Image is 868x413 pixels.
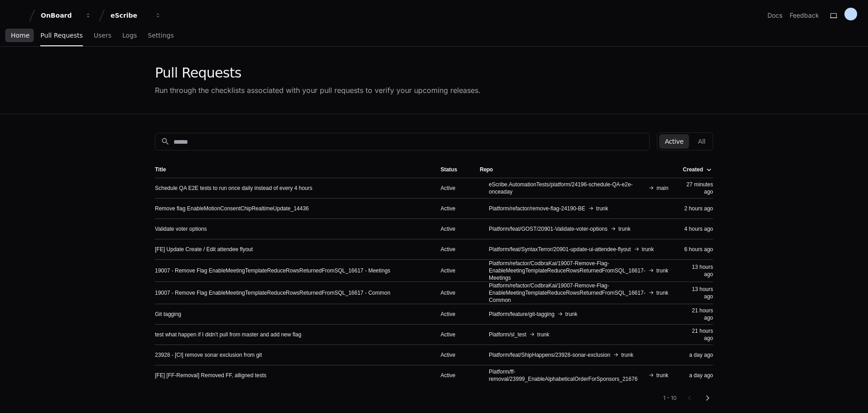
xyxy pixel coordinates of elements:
[642,246,654,253] span: trunk
[537,331,550,338] span: trunk
[618,225,631,233] span: trunk
[489,205,585,212] span: Platform/refactor/remove-flag-24190-BE
[155,205,309,212] a: Remove flag EnableMotionConsentChipRealtimeUpdate_14436
[489,260,646,282] span: Platform/refactor/CodbraKai/19007-Remove-Flag-EnableMeetingTemplateReduceRowsReturnedFromSQL_1661...
[440,166,457,173] div: Status
[11,25,29,46] a: Home
[94,33,111,38] span: Users
[702,393,713,403] mat-icon: chevron_right
[683,286,713,300] div: 13 hours ago
[440,267,465,274] div: Active
[440,205,465,212] div: Active
[440,372,465,379] div: Active
[683,246,713,253] div: 6 hours ago
[683,166,703,173] div: Created
[155,225,207,233] a: Validate voter options
[155,166,426,173] div: Title
[122,33,137,38] span: Logs
[683,307,713,321] div: 21 hours ago
[440,331,465,338] div: Active
[489,331,526,338] span: Platform/sl_test
[683,351,713,359] div: a day ago
[155,289,391,296] a: 19007 - Remove Flag EnableMeetingTemplateReduceRowsReturnedFromSQL_16617 - Common
[155,351,262,359] a: 23928 - [CI] remove sonar exclusion from git
[148,25,174,46] a: Settings
[489,246,631,253] span: Platform/feat/SyntaxTerror/20901-update-ui-attendee-flyout
[440,311,465,318] div: Active
[489,181,646,195] span: eScribe.AutomationTests/platform/24196-schedule-QA-e2e-onceaday
[440,185,465,192] div: Active
[656,372,669,379] span: trunk
[11,33,29,38] span: Home
[596,205,608,212] span: trunk
[683,166,711,173] div: Created
[155,65,481,81] div: Pull Requests
[155,331,301,338] a: test what happen if I didn't pull from master and add new flag
[40,25,82,46] a: Pull Requests
[440,246,465,253] div: Active
[155,185,313,192] a: Schedule QA E2E tests to run once daily instead of every 4 hours
[473,161,675,178] th: Repo
[659,134,689,149] button: Active
[683,263,713,278] div: 13 hours ago
[440,289,465,296] div: Active
[656,289,669,296] span: trunk
[155,267,391,274] a: 19007 - Remove Flag EnableMeetingTemplateReduceRowsReturnedFromSQL_16617 - Meetings
[489,368,646,383] span: Platform/ff-removal/23999_EnableAlphabeticalOrderForSponsors_21676
[161,137,170,146] mat-icon: search
[683,225,713,233] div: 4 hours ago
[767,11,782,20] a: Docs
[565,311,578,318] span: trunk
[656,185,668,192] span: main
[489,225,608,233] span: Platform/feat/GOST/20901-Validate-voter-options
[621,351,633,359] span: trunk
[663,394,677,402] div: 1 - 10
[122,25,137,46] a: Logs
[489,351,610,359] span: Platform/feat/ShipHappens/23928-sonar-exclusion
[489,311,555,318] span: Platform/feature/git-tagging
[489,282,646,304] span: Platform/refactor/CodbraKai/19007-Remove-Flag-EnableMeetingTemplateReduceRowsReturnedFromSQL_1661...
[683,327,713,342] div: 21 hours ago
[683,181,713,195] div: 27 minutes ago
[37,7,95,24] button: OnBoard
[440,166,465,173] div: Status
[155,246,253,253] a: [FE] Update Create / Edit attendee flyout
[155,311,181,318] a: Git tagging
[155,372,266,379] a: [FE] [FF-Removal] Removed FF, alligned tests
[656,267,669,274] span: trunk
[155,166,166,173] div: Title
[693,134,711,149] button: All
[148,33,174,38] span: Settings
[41,11,80,20] div: OnBoard
[107,7,165,24] button: eScribe
[683,372,713,379] div: a day ago
[155,85,481,96] div: Run through the checklists associated with your pull requests to verify your upcoming releases.
[790,11,819,20] button: Feedback
[683,205,713,212] div: 2 hours ago
[111,11,149,20] div: eScribe
[94,25,111,46] a: Users
[440,351,465,359] div: Active
[40,33,82,38] span: Pull Requests
[440,225,465,233] div: Active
